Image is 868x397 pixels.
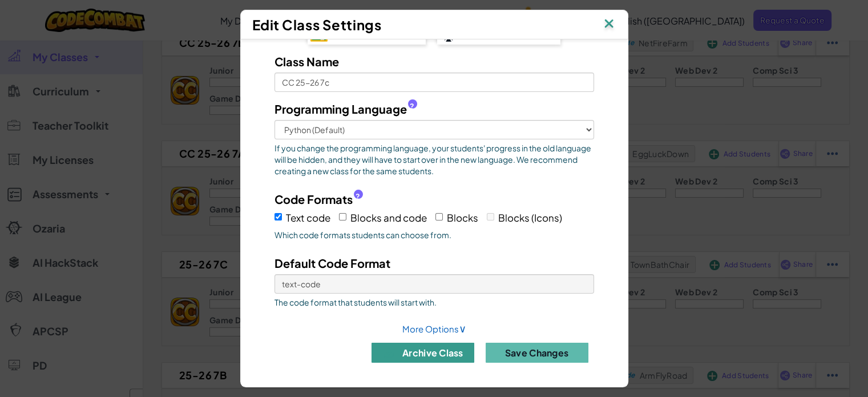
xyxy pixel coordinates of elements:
span: Programming Language [274,101,407,117]
img: IconArchive.svg [382,346,396,360]
input: Blocks and code [339,213,346,220]
button: archive class [372,343,474,363]
span: Class Name [274,54,339,69]
button: Save Changes [486,343,588,363]
span: ? [410,102,414,111]
input: Blocks (Icons) [487,213,494,220]
span: Default Code Format [274,256,390,270]
input: Blocks [435,213,443,220]
span: Text code [286,211,330,224]
span: Code Formats [274,191,353,207]
span: Which code formats students can choose from. [274,229,594,240]
img: IconClose.svg [601,16,616,33]
span: Blocks [447,211,478,224]
span: Blocks (Icons) [498,211,562,224]
span: Edit Class Settings [252,16,382,33]
span: If you change the programming language, your students' progress in the old language will be hidde... [274,142,594,177]
a: More Options [402,323,466,334]
input: Text code [274,213,282,220]
span: Blocks and code [350,211,427,224]
span: ∨ [459,322,466,335]
span: The code format that students will start with. [274,296,594,308]
span: ? [356,192,360,201]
